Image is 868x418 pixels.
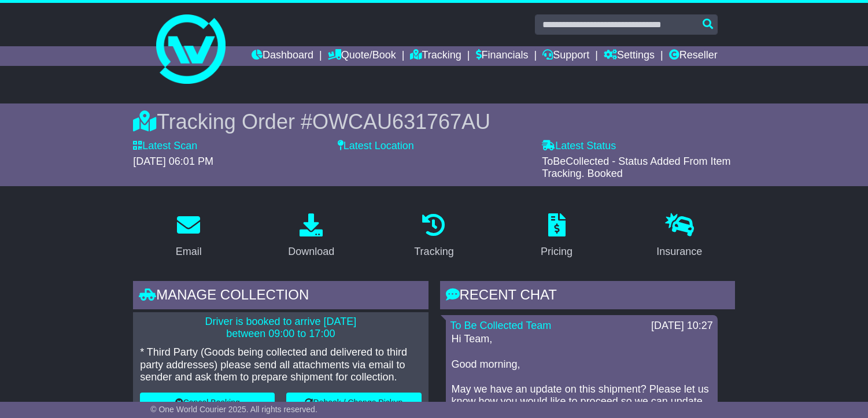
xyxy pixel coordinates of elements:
[604,46,655,66] a: Settings
[176,244,202,260] div: Email
[133,140,197,153] label: Latest Scan
[440,281,735,312] div: RECENT CHAT
[150,405,317,414] span: © One World Courier 2025. All rights reserved.
[407,209,461,264] a: Tracking
[533,209,580,264] a: Pricing
[651,320,713,332] div: [DATE] 10:27
[133,109,735,134] div: Tracking Order #
[410,46,461,66] a: Tracking
[542,46,589,66] a: Support
[542,140,616,153] label: Latest Status
[414,244,453,260] div: Tracking
[450,320,552,331] a: To Be Collected Team
[542,156,730,180] span: ToBeCollected - Status Added From Item Tracking. Booked
[312,110,490,134] span: OWCAU631767AU
[328,46,396,66] a: Quote/Book
[133,281,428,312] div: Manage collection
[669,46,718,66] a: Reseller
[476,46,529,66] a: Financials
[338,140,414,153] label: Latest Location
[133,156,213,167] span: [DATE] 06:01 PM
[288,244,334,260] div: Download
[286,393,421,413] button: Rebook / Change Pickup
[140,346,421,384] p: * Third Party (Goods being collected and delivered to third party addresses) please send all atta...
[252,46,313,66] a: Dashboard
[541,244,572,260] div: Pricing
[140,393,275,413] button: Cancel Booking
[656,244,702,260] div: Insurance
[140,316,421,341] p: Driver is booked to arrive [DATE] between 09:00 to 17:00
[649,209,710,264] a: Insurance
[280,209,342,264] a: Download
[168,209,209,264] a: Email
